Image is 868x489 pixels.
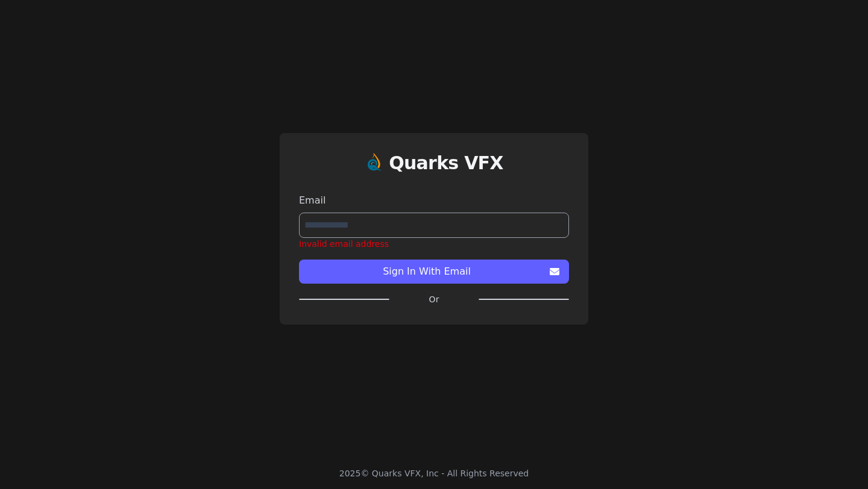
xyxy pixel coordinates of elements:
span: Sign In With Email [309,264,545,279]
h1: Quarks VFX [389,152,503,174]
button: Sign In With Email [299,260,569,284]
div: 2025 © Quarks VFX, Inc - All Rights Reserved [339,467,529,479]
div: Invalid email address [299,238,569,250]
label: Or [389,293,479,305]
label: Email [299,193,569,208]
a: Quarks VFX [389,152,503,184]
